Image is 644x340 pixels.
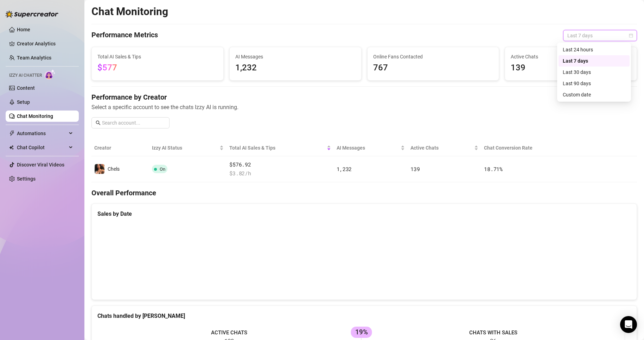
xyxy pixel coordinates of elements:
[91,140,149,156] th: Creator
[45,69,56,80] img: AI Chatter
[484,165,502,172] span: 18.71 %
[588,166,593,171] span: right
[95,164,104,174] img: Chels
[229,160,331,169] span: $576.92
[97,53,218,61] span: Total AI Sales & Tips
[9,145,14,150] img: Chat Copilot
[373,53,493,61] span: Online Fans Contacted
[9,131,15,136] span: thunderbolt
[149,140,227,156] th: Izzy AI Status
[9,72,42,79] span: Izzy AI Chatter
[563,80,625,87] div: Last 90 days
[17,162,64,168] a: Discover Viral Videos
[511,61,631,75] span: 139
[229,144,325,152] span: Total AI Sales & Tips
[559,89,630,100] div: Custom date
[97,311,631,320] div: Chats handled by [PERSON_NAME]
[91,5,168,18] h2: Chat Monitoring
[229,169,331,178] span: $ 3.82 /h
[17,176,36,182] a: Settings
[108,166,120,172] span: Chels
[17,99,30,105] a: Setup
[620,316,637,333] div: Open Intercom Messenger
[17,85,35,91] a: Content
[152,144,218,152] span: Izzy AI Status
[91,30,158,41] h4: Performance Metrics
[6,11,58,18] img: logo-BBDzfeDw.svg
[102,119,165,127] input: Search account...
[481,140,582,156] th: Chat Conversion Rate
[337,165,352,172] span: 1,232
[235,53,356,61] span: AI Messages
[97,209,631,218] div: Sales by Date
[408,140,481,156] th: Active Chats
[235,61,356,75] span: 1,232
[563,68,625,76] div: Last 30 days
[227,140,333,156] th: Total AI Sales & Tips
[17,27,30,32] a: Home
[17,113,53,119] a: Chat Monitoring
[17,55,51,61] a: Team Analytics
[410,144,473,152] span: Active Chats
[91,92,637,102] h4: Performance by Creator
[337,144,400,152] span: AI Messages
[91,188,637,198] h4: Overall Performance
[563,57,625,65] div: Last 7 days
[563,46,625,53] div: Last 24 hours
[559,78,630,89] div: Last 90 days
[334,140,408,156] th: AI Messages
[511,53,631,61] span: Active Chats
[97,63,117,73] span: $577
[585,163,597,175] button: right
[160,166,165,172] span: On
[17,142,67,153] span: Chat Copilot
[629,33,633,38] span: calendar
[17,38,73,49] a: Creator Analytics
[559,44,630,55] div: Last 24 hours
[373,61,493,75] span: 767
[96,120,101,125] span: search
[559,67,630,78] div: Last 30 days
[17,128,67,139] span: Automations
[91,103,637,112] span: Select a specific account to see the chats Izzy AI is running.
[567,30,633,41] span: Last 7 days
[563,91,625,99] div: Custom date
[559,55,630,67] div: Last 7 days
[410,165,420,172] span: 139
